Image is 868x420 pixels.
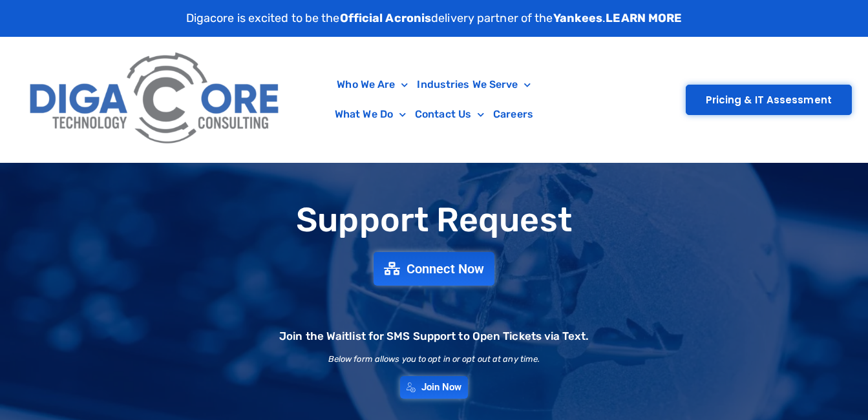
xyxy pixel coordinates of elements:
h2: Below form allows you to opt in or opt out at any time. [328,355,540,363]
a: Who We Are [332,70,412,100]
span: Pricing & IT Assessment [706,95,832,105]
strong: Official Acronis [340,11,432,25]
nav: Menu [295,70,573,129]
span: Join Now [421,383,462,392]
a: LEARN MORE [606,11,682,25]
a: Careers [489,100,538,129]
h1: Support Request [6,202,862,238]
p: Digacore is excited to be the delivery partner of the . [186,10,683,27]
img: Digacore Logo [23,43,288,156]
a: Connect Now [374,252,494,286]
a: What We Do [330,100,410,129]
strong: Yankees [553,11,603,25]
a: Join Now [400,376,469,399]
h2: Join the Waitlist for SMS Support to Open Tickets via Text. [279,331,589,342]
span: Connect Now [407,262,484,275]
a: Pricing & IT Assessment [686,85,852,115]
a: Contact Us [410,100,489,129]
a: Industries We Serve [412,70,535,100]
